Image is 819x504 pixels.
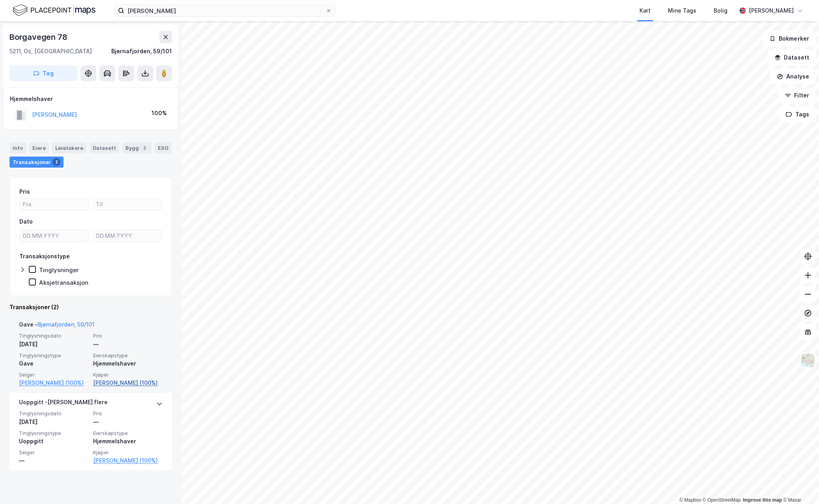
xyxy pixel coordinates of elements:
div: Leietakere [52,142,86,153]
a: [PERSON_NAME] (100%) [93,456,163,465]
div: 2 [52,158,60,166]
div: Bolig [714,6,727,15]
a: Improve this map [743,497,782,503]
span: Eierskapstype [93,430,163,437]
span: Tinglysningsdato [19,410,88,417]
div: Uoppgitt [19,437,88,446]
input: DD.MM.YYYY [20,230,89,242]
img: logo.f888ab2527a4732fd821a326f86c7f29.svg [13,4,95,17]
div: Transaksjoner (2) [9,302,172,312]
div: Pris [19,187,30,196]
span: Pris [93,332,163,339]
span: Tinglysningstype [19,430,88,437]
div: Kart [639,6,651,15]
div: 2 [140,144,148,152]
img: Z [800,353,815,368]
div: Kontrollprogram for chat [780,466,819,504]
button: Tags [779,106,816,122]
div: Aksjetransaksjon [39,279,88,286]
span: Eierskapstype [93,352,163,359]
div: Transaksjoner [9,157,64,168]
button: Filter [778,88,816,103]
div: [DATE] [19,417,88,427]
span: Kjøper [93,449,163,456]
div: Borgavegen 78 [9,31,69,43]
span: Tinglysningsdato [19,332,88,339]
div: Dato [19,217,33,226]
button: Tag [9,65,77,81]
div: 5211, Os, [GEOGRAPHIC_DATA] [9,47,92,56]
span: Pris [93,410,163,417]
span: Selger [19,371,88,378]
div: [DATE] [19,340,88,349]
div: — [93,417,163,427]
div: Transaksjonstype [19,252,70,261]
a: OpenStreetMap [703,497,741,503]
div: ESG [155,142,172,153]
div: Tinglysninger [39,266,79,274]
input: Fra [20,198,89,210]
div: Info [9,142,26,153]
div: [PERSON_NAME] [749,6,794,15]
iframe: Chat Widget [780,466,819,504]
button: Analyse [770,69,816,84]
a: Mapbox [679,497,701,503]
a: Bjørnafjorden, 59/101 [37,321,94,328]
a: [PERSON_NAME] (100%) [19,378,88,388]
input: Til [93,198,162,210]
div: Eiere [29,142,49,153]
div: Uoppgitt - [PERSON_NAME] flere [19,398,108,410]
div: Mine Tags [668,6,696,15]
div: 100% [151,108,167,118]
a: [PERSON_NAME] (100%) [93,378,163,388]
div: Hjemmelshaver [93,359,163,368]
div: Datasett [90,142,119,153]
input: DD.MM.YYYY [93,230,162,242]
div: Hjemmelshaver [93,437,163,446]
span: Kjøper [93,371,163,378]
div: Bygg [122,142,151,153]
div: Gave - [19,320,94,332]
button: Datasett [768,50,816,65]
button: Bokmerker [763,31,816,47]
div: — [93,340,163,349]
div: Gave [19,359,88,368]
div: Bjørnafjorden, 59/101 [111,47,172,56]
div: Hjemmelshaver [10,94,172,104]
div: — [19,456,88,465]
input: Søk på adresse, matrikkel, gårdeiere, leietakere eller personer [124,5,325,17]
span: Tinglysningstype [19,352,88,359]
span: Selger [19,449,88,456]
